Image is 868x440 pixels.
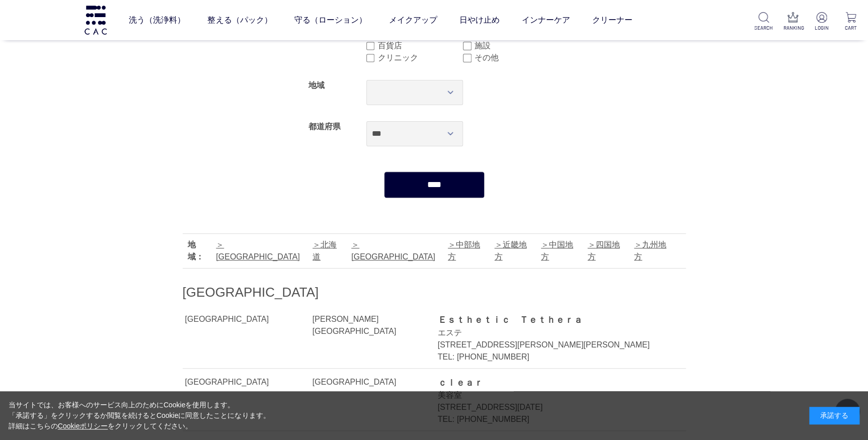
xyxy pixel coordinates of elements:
div: [GEOGRAPHIC_DATA] [185,376,310,388]
p: LOGIN [812,24,831,32]
a: 日やけ止め [459,6,499,34]
a: 守る（ローション） [294,6,366,34]
p: RANKING [783,24,802,32]
div: 美容室 [437,389,663,401]
p: CART [841,24,860,32]
a: [GEOGRAPHIC_DATA] [216,240,300,261]
a: RANKING [783,12,802,32]
div: 地域： [188,239,211,263]
a: 近畿地方 [494,240,526,261]
a: 中部地方 [448,240,480,261]
div: [GEOGRAPHIC_DATA] [312,376,425,388]
label: クリニック [377,52,462,64]
a: 北海道 [312,240,337,261]
div: エステ [437,327,663,339]
div: Ｅｓｔｈｅｔｉｃ Ｔｅｔｈｅｒａ [437,313,663,326]
a: メイクアップ [388,6,437,34]
div: [GEOGRAPHIC_DATA] [185,313,310,325]
p: SEARCH [754,24,773,32]
div: 当サイトでは、お客様へのサービス向上のためにCookieを使用します。 「承諾する」をクリックするか閲覧を続けるとCookieに同意したことになります。 詳細はこちらの をクリックしてください。 [9,400,270,431]
a: クリーナー [592,6,632,34]
h2: [GEOGRAPHIC_DATA] [183,284,686,301]
a: CART [841,12,860,32]
label: 都道府県 [308,122,341,131]
a: Cookieポリシー [58,422,108,430]
label: その他 [475,52,560,64]
a: 九州地方 [634,240,666,261]
div: 承諾する [809,407,859,424]
a: SEARCH [754,12,773,32]
label: 地域 [308,81,325,90]
a: 整える（パック） [207,6,272,34]
a: 四国地方 [587,240,619,261]
a: インナーケア [521,6,570,34]
a: [GEOGRAPHIC_DATA] [351,240,435,261]
a: 洗う（洗浄料） [129,6,185,34]
div: TEL: [PHONE_NUMBER] [437,351,663,363]
img: logo [83,6,108,34]
div: [PERSON_NAME][GEOGRAPHIC_DATA] [312,313,425,337]
div: [STREET_ADDRESS][PERSON_NAME][PERSON_NAME] [437,339,663,351]
div: ｃｌｅａｒ [437,376,663,389]
a: LOGIN [812,12,831,32]
a: 中国地方 [541,240,573,261]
